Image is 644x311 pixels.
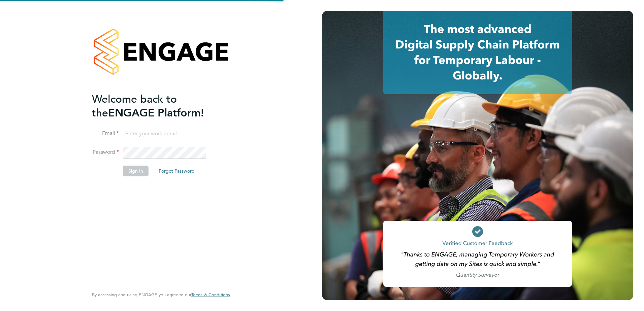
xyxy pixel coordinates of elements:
button: Sign In [123,166,149,176]
label: Password [92,149,119,156]
input: Enter your work email... [123,128,206,140]
a: Terms & Conditions [191,292,230,298]
span: By accessing and using ENGAGE you agree to our [92,292,230,298]
button: Forgot Password [153,166,200,176]
span: Welcome back to the [92,93,177,119]
label: Email [92,130,119,137]
h2: ENGAGE Platform! [92,92,223,120]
